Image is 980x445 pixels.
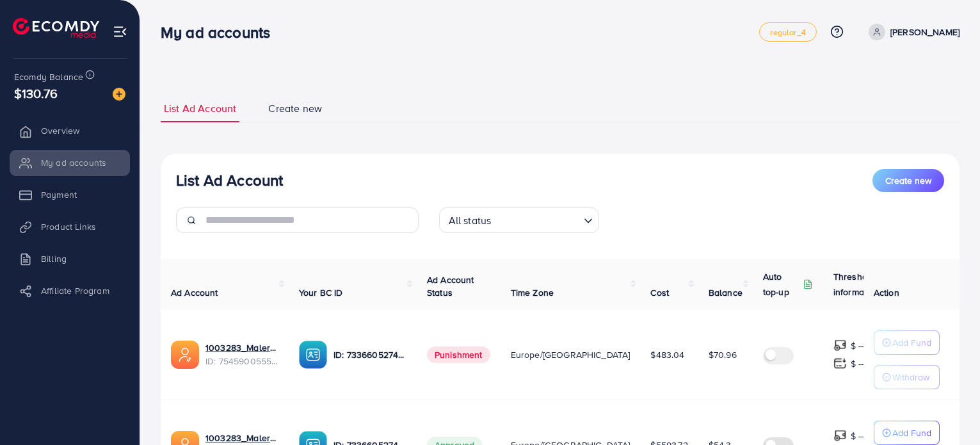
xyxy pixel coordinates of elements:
[650,348,684,361] span: $483.04
[890,24,960,40] p: [PERSON_NAME]
[333,347,406,362] p: ID: 7336605274432061441
[892,369,929,385] p: Withdraw
[299,286,343,299] span: Your BC ID
[874,365,940,389] button: Withdraw
[892,425,931,441] p: Add Fund
[14,84,58,102] span: $130.76
[709,348,737,361] span: $70.96
[851,338,867,353] p: $ ---
[439,207,599,233] div: Search for option
[770,28,805,36] span: regular_4
[874,421,940,445] button: Add Fund
[205,355,278,368] span: ID: 7545900555840094216
[851,428,867,444] p: $ ---
[176,171,283,190] h3: List Ad Account
[164,101,236,116] span: List Ad Account
[14,70,83,83] span: Ecomdy Balance
[446,211,494,230] span: All status
[885,174,931,187] span: Create new
[833,429,847,442] img: top-up amount
[205,341,278,354] a: 1003283_Malerno 2_1756917040219
[759,22,816,42] a: regular_4
[833,357,847,370] img: top-up amount
[161,23,280,42] h3: My ad accounts
[495,209,578,230] input: Search for option
[833,269,896,300] p: Threshold information
[13,18,99,38] img: logo
[892,335,931,350] p: Add Fund
[205,432,278,444] a: 1003283_Malerno_1708347095877
[171,341,199,369] img: ic-ads-acc.e4c84228.svg
[171,286,218,299] span: Ad Account
[427,346,490,363] span: Punishment
[872,169,944,192] button: Create new
[299,341,327,369] img: ic-ba-acc.ded83a64.svg
[113,24,127,39] img: menu
[205,341,278,368] div: <span class='underline'>1003283_Malerno 2_1756917040219</span></br>7545900555840094216
[268,101,322,116] span: Create new
[511,286,554,299] span: Time Zone
[851,356,867,371] p: $ ---
[427,273,474,299] span: Ad Account Status
[763,269,800,300] p: Auto top-up
[709,286,743,299] span: Balance
[650,286,669,299] span: Cost
[874,330,940,355] button: Add Fund
[511,348,631,361] span: Europe/[GEOGRAPHIC_DATA]
[113,88,125,101] img: image
[874,286,899,299] span: Action
[833,339,847,352] img: top-up amount
[864,24,960,40] a: [PERSON_NAME]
